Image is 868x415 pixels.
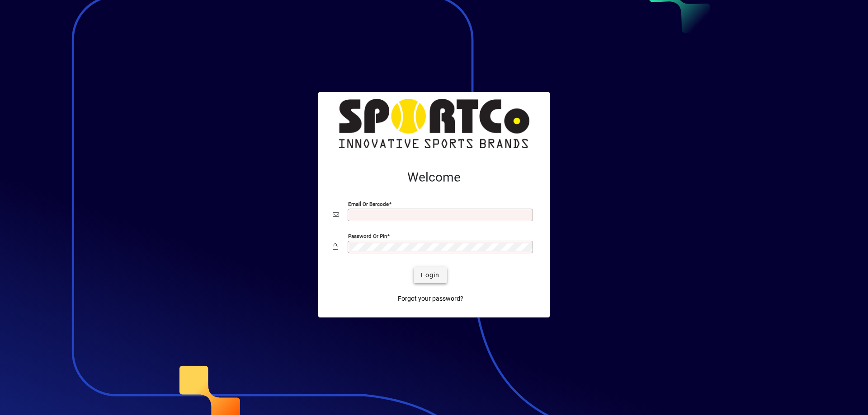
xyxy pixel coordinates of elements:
[394,290,467,307] a: Forgot your password?
[414,267,447,283] button: Login
[348,201,389,207] mat-label: Email or Barcode
[333,170,535,185] h2: Welcome
[421,270,439,280] span: Login
[398,294,463,303] span: Forgot your password?
[348,233,387,239] mat-label: Password or Pin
